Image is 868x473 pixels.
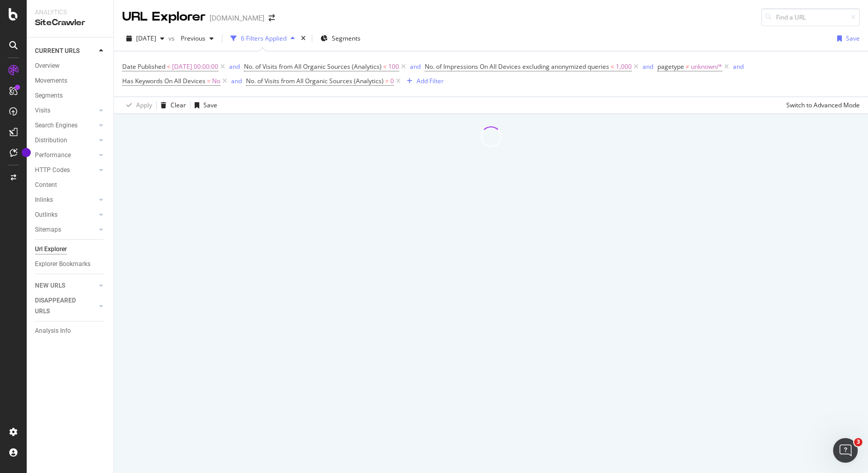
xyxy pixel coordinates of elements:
[35,90,63,101] div: Segments
[122,30,168,47] button: [DATE]
[167,62,171,71] span: <
[229,62,240,71] button: and
[733,62,744,71] div: and
[231,76,242,86] button: and
[35,75,67,86] div: Movements
[35,180,106,191] a: Content
[35,105,96,116] a: Visits
[191,97,217,113] button: Save
[122,8,205,26] div: URL Explorer
[227,30,299,47] button: 6 Filters Applied
[385,77,389,85] span: =
[35,195,53,205] div: Inlinks
[833,30,860,47] button: Save
[35,8,105,17] div: Analytics
[35,244,106,255] a: Url Explorer
[269,14,275,22] div: arrow-right-arrow-left
[35,150,71,161] div: Performance
[733,62,744,71] button: and
[35,17,105,29] div: SiteCrawler
[417,77,444,85] div: Add Filter
[35,165,96,176] a: HTTP Codes
[35,224,61,235] div: Sitemaps
[203,101,217,109] div: Save
[157,97,186,113] button: Clear
[168,34,177,43] span: vs
[35,61,60,71] div: Overview
[425,62,609,71] span: No. of Impressions On All Devices excluding anonymized queries
[35,46,96,56] a: CURRENT URLS
[35,165,70,176] div: HTTP Codes
[122,77,205,85] span: Has Keywords On All Devices
[122,62,165,71] span: Date Published
[761,8,860,26] input: Find a URL
[207,77,211,85] span: =
[35,75,106,86] a: Movements
[299,33,308,44] div: times
[35,120,96,131] a: Search Engines
[210,13,265,23] div: [DOMAIN_NAME]
[332,34,361,43] span: Segments
[786,101,860,109] div: Switch to Advanced Mode
[35,259,90,270] div: Explorer Bookmarks
[35,135,96,146] a: Distribution
[35,105,50,116] div: Visits
[35,180,57,191] div: Content
[244,62,382,71] span: No. of Visits from All Organic Sources (Analytics)
[383,62,387,71] span: <
[35,90,106,101] a: Segments
[316,30,365,47] button: Segments
[854,438,862,446] span: 3
[846,34,860,43] div: Save
[35,61,106,71] a: Overview
[686,62,689,71] span: ≠
[35,195,96,205] a: Inlinks
[35,295,87,317] div: DISAPPEARED URLS
[172,60,218,74] span: [DATE] 00:00:00
[35,295,96,317] a: DISAPPEARED URLS
[136,101,152,109] div: Apply
[177,34,205,43] span: Previous
[22,148,31,157] div: Tooltip anchor
[657,62,684,71] span: pagetype
[35,150,96,161] a: Performance
[35,326,106,336] a: Analysis Info
[35,210,58,220] div: Outlinks
[229,62,240,71] div: and
[35,46,80,56] div: CURRENT URLS
[136,34,156,43] span: 2025 Sep. 7th
[35,210,96,220] a: Outlinks
[388,60,399,74] span: 100
[390,74,394,88] span: 0
[691,60,722,74] span: unknown/*
[212,74,220,88] span: No
[643,62,653,71] div: and
[35,135,67,146] div: Distribution
[246,77,384,85] span: No. of Visits from All Organic Sources (Analytics)
[410,62,421,71] button: and
[241,34,287,43] div: 6 Filters Applied
[35,280,96,291] a: NEW URLS
[643,62,653,71] button: and
[35,224,96,235] a: Sitemaps
[35,326,71,336] div: Analysis Info
[833,438,858,463] iframe: Intercom live chat
[782,97,860,113] button: Switch to Advanced Mode
[35,120,78,131] div: Search Engines
[171,101,186,109] div: Clear
[403,75,444,87] button: Add Filter
[616,60,632,74] span: 1,000
[35,280,65,291] div: NEW URLS
[410,62,421,71] div: and
[35,244,67,255] div: Url Explorer
[177,30,218,47] button: Previous
[611,62,614,71] span: <
[231,77,242,85] div: and
[122,97,152,113] button: Apply
[35,259,106,270] a: Explorer Bookmarks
